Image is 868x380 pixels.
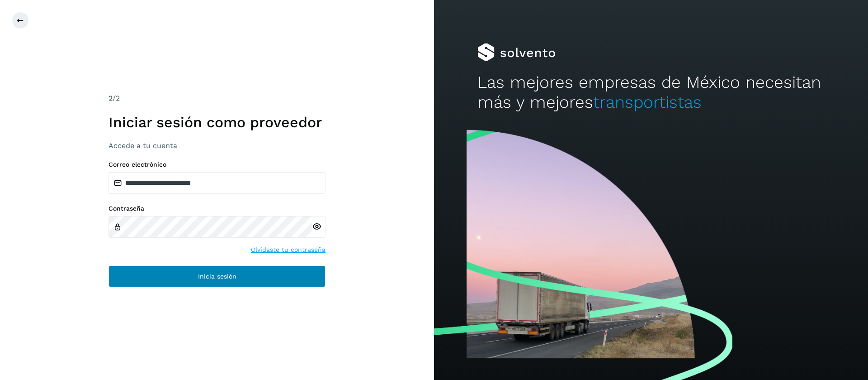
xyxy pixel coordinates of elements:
[251,245,325,255] a: Olvidaste tu contraseña
[108,265,325,287] button: Inicia sesión
[593,92,702,112] span: transportistas
[108,114,325,131] h1: Iniciar sesión como proveedor
[477,72,825,113] h2: Las mejores empresas de México necesitan más y mejores
[108,205,325,212] label: Contraseña
[108,141,325,150] h3: Accede a tu cuenta
[108,161,325,168] label: Correo electrónico
[108,93,325,104] div: /2
[198,273,236,279] span: Inicia sesión
[108,94,113,102] span: 2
